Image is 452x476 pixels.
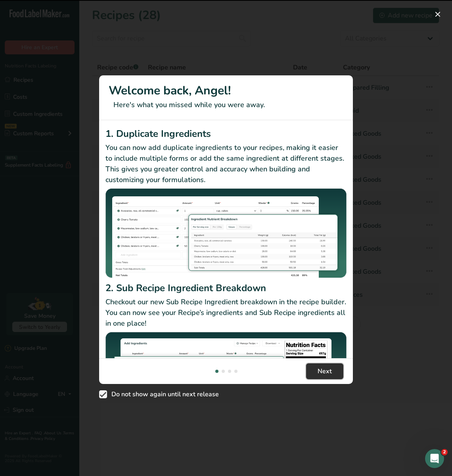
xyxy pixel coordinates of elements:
[306,363,343,379] button: Next
[109,100,343,110] p: Here's what you missed while you were away.
[109,82,343,100] h1: Welcome back, Angel!
[105,188,347,278] img: Duplicate Ingredients
[425,449,444,468] iframe: Intercom live chat
[105,332,347,422] img: Sub Recipe Ingredient Breakdown
[441,449,448,455] span: 2
[105,142,347,185] p: You can now add duplicate ingredients to your recipes, making it easier to include multiple forms...
[105,297,347,329] p: Checkout our new Sub Recipe Ingredient breakdown in the recipe builder. You can now see your Reci...
[105,281,347,295] h2: 2. Sub Recipe Ingredient Breakdown
[318,367,332,376] span: Next
[105,127,347,141] h2: 1. Duplicate Ingredients
[107,390,219,398] span: Do not show again until next release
